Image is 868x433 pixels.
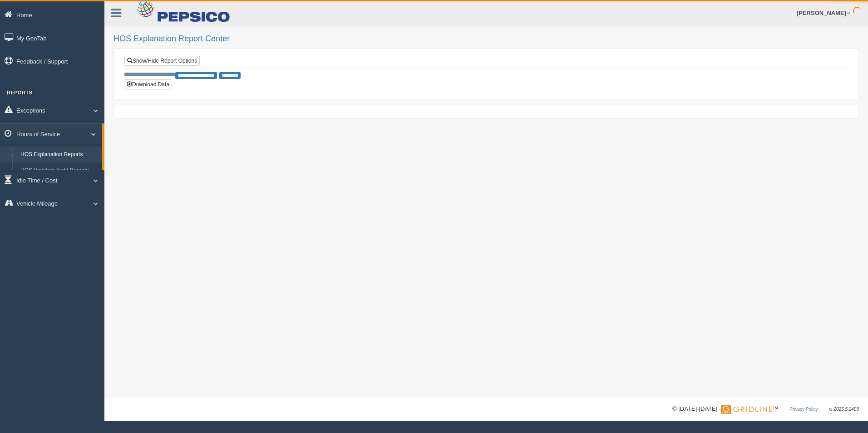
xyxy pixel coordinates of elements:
[16,162,102,179] a: HOS Violation Audit Reports
[113,34,859,44] h2: HOS Explanation Report Center
[672,404,859,414] div: © [DATE]-[DATE] - ™
[829,407,859,412] span: v. 2025.5.2403
[16,147,102,163] a: HOS Explanation Reports
[721,405,772,414] img: Gridline
[124,79,172,89] button: Download Data
[789,407,818,412] a: Privacy Policy
[124,56,200,66] a: Show/Hide Report Options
